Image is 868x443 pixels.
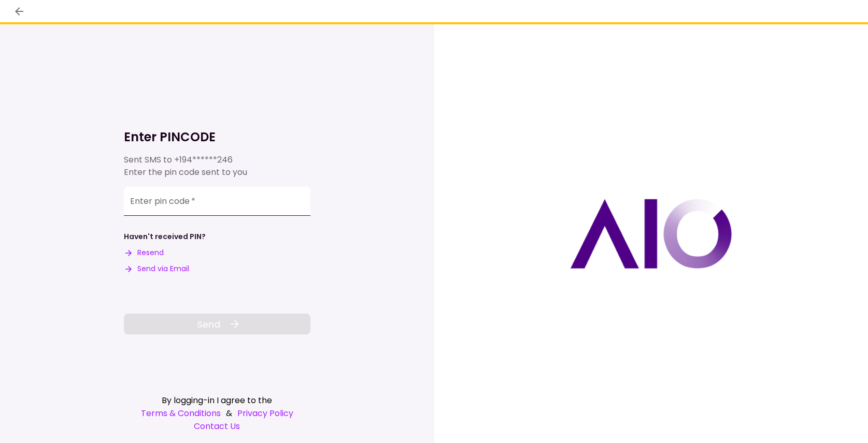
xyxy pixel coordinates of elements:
[197,317,220,331] span: Send
[124,129,310,145] h1: Enter PINCODE
[10,3,28,20] button: back
[124,231,206,242] div: Haven't received PIN?
[124,247,164,258] button: Resend
[124,314,310,334] button: Send
[237,407,293,420] a: Privacy Policy
[141,407,221,420] a: Terms & Conditions
[124,407,310,420] div: &
[124,394,310,407] div: By logging-in I agree to the
[124,154,310,179] div: Sent SMS to Enter the pin code sent to you
[124,263,189,274] button: Send via Email
[124,420,310,433] a: Contact Us
[570,199,732,269] img: AIO logo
